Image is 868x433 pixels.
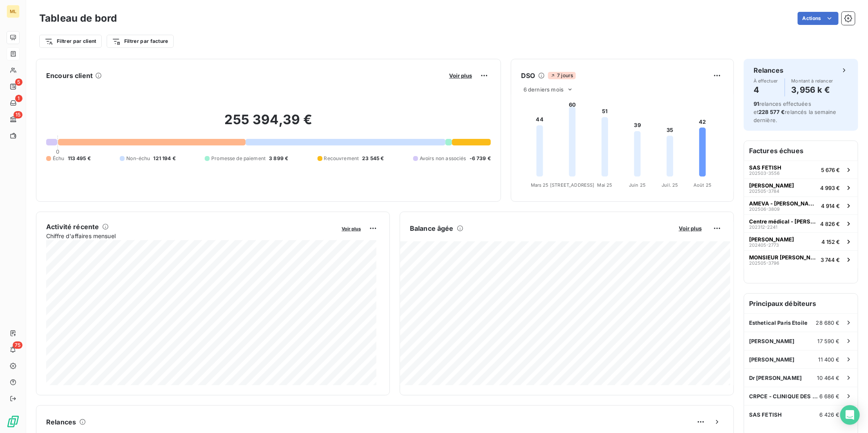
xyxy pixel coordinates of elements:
span: 6 derniers mois [523,86,564,93]
a: 5 [7,80,19,93]
img: Logo LeanPay [7,415,20,428]
h6: Principaux débiteurs [744,294,858,313]
button: Voir plus [447,72,474,79]
h6: Activité récente [46,222,99,232]
div: Open Intercom Messenger [840,405,860,425]
a: 15 [7,113,19,126]
tspan: Mai 25 [597,182,613,188]
span: [PERSON_NAME] [749,338,795,344]
tspan: Mars 25 [531,182,549,188]
span: À effectuer [754,78,778,83]
button: Actions [798,12,839,25]
span: 113 495 € [68,155,91,162]
span: 202505-3784 [749,189,779,194]
span: 5 [15,78,22,86]
span: -6 739 € [470,155,491,162]
h6: Balance âgée [410,223,454,233]
button: [PERSON_NAME]202405-27734 152 € [744,232,858,250]
span: 11 400 € [819,356,840,363]
span: 0 [56,148,59,155]
span: Centre médical - [PERSON_NAME] [749,218,817,225]
span: SAS FETISH [749,164,781,171]
span: 202506-3809 [749,207,780,212]
span: 228 577 € [758,109,785,115]
span: Non-échu [126,155,150,162]
div: ML [7,5,20,18]
span: 5 676 € [821,167,840,173]
span: relances effectuées et relancés la semaine dernière. [754,100,837,123]
span: 3 744 € [821,257,840,263]
span: 202312-2241 [749,225,777,230]
span: 6 686 € [819,393,840,400]
span: AMEVA - [PERSON_NAME] [749,200,818,207]
button: [PERSON_NAME]202505-37844 993 € [744,179,858,196]
h6: Encours client [46,71,93,80]
h4: 3,956 k € [792,83,833,96]
span: Voir plus [449,72,472,79]
span: Montant à relancer [792,78,833,83]
span: 202503-3556 [749,171,780,176]
h3: Tableau de bord [39,11,117,26]
span: 202505-3796 [749,261,779,266]
span: Échu [53,155,65,162]
span: 202405-2773 [749,243,779,248]
button: MONSIEUR [PERSON_NAME]202505-37963 744 € [744,250,858,268]
span: 10 464 € [817,375,840,381]
span: 4 152 € [821,239,840,245]
span: Dr [PERSON_NAME] [749,375,802,381]
span: Voir plus [679,225,702,232]
span: 17 590 € [818,338,840,344]
span: 15 [13,111,22,118]
span: 7 jours [548,72,575,79]
span: [PERSON_NAME] [749,182,794,189]
h6: Relances [754,65,783,75]
tspan: Juin 25 [629,182,646,188]
span: 91 [754,100,759,107]
tspan: Juil. 25 [662,182,678,188]
span: 1 [15,95,22,102]
button: Voir plus [676,225,704,232]
span: 6 426 € [819,411,840,418]
span: 28 680 € [816,319,840,326]
tspan: [STREET_ADDRESS] [550,182,594,188]
span: Recouvrement [324,155,359,162]
span: Voir plus [342,226,361,232]
span: 23 545 € [362,155,384,162]
span: 3 899 € [269,155,288,162]
span: Chiffre d'affaires mensuel [46,232,336,240]
button: Voir plus [339,225,363,232]
a: 1 [7,96,19,109]
button: Filtrer par facture [107,35,174,48]
span: MONSIEUR [PERSON_NAME] [749,254,817,261]
tspan: Août 25 [694,182,711,188]
button: Filtrer par client [39,35,102,48]
h4: 4 [754,83,778,96]
span: CRPCE - CLINIQUE DES CHAMPS ELYSEES [749,393,819,400]
span: 121 194 € [154,155,176,162]
h2: 255 394,39 € [46,112,491,136]
button: AMEVA - [PERSON_NAME]202506-38094 914 € [744,196,858,214]
span: Esthetical Paris Etoile [749,319,808,326]
span: [PERSON_NAME] [749,236,794,243]
h6: DSO [521,71,535,80]
button: Centre médical - [PERSON_NAME]202312-22414 826 € [744,214,858,232]
span: 4 826 € [820,221,840,227]
span: 4 993 € [820,185,840,191]
span: 4 914 € [821,203,840,209]
button: SAS FETISH202503-35565 676 € [744,161,858,179]
span: 75 [13,341,22,349]
span: SAS FETISH [749,411,782,418]
span: Avoirs non associés [420,155,466,162]
span: Promesse de paiement [211,155,266,162]
h6: Relances [46,417,76,427]
h6: Factures échues [744,141,858,161]
span: [PERSON_NAME] [749,356,795,363]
